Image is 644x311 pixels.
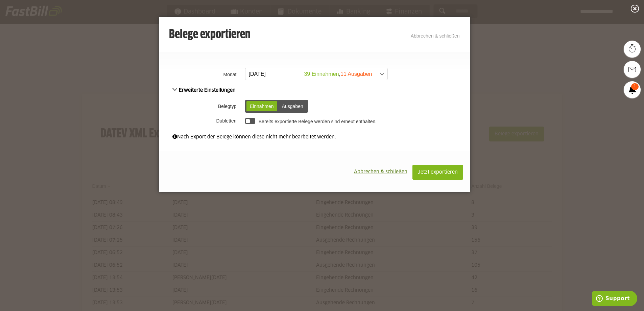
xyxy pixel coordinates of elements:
[159,115,243,127] th: Dubletten
[624,81,641,98] a: 1
[159,66,243,83] th: Monat
[412,165,463,180] button: Jetzt exportieren
[592,291,637,308] iframe: Öffnet ein Widget, in dem Sie weitere Informationen finden
[418,170,458,175] span: Jetzt exportieren
[259,119,377,124] label: Bereits exportierte Belege werden sind erneut enthalten.
[172,88,236,93] span: Erweiterte Einstellungen
[169,28,251,42] h3: Belege exportieren
[349,165,412,179] button: Abbrechen & schließen
[411,33,460,39] a: Abbrechen & schließen
[631,83,639,90] span: 1
[159,97,243,115] th: Belegtyp
[172,133,456,141] div: Nach Export der Belege können diese nicht mehr bearbeitet werden.
[354,170,407,174] span: Abbrechen & schließen
[279,101,307,111] div: Ausgaben
[246,101,277,111] div: Einnahmen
